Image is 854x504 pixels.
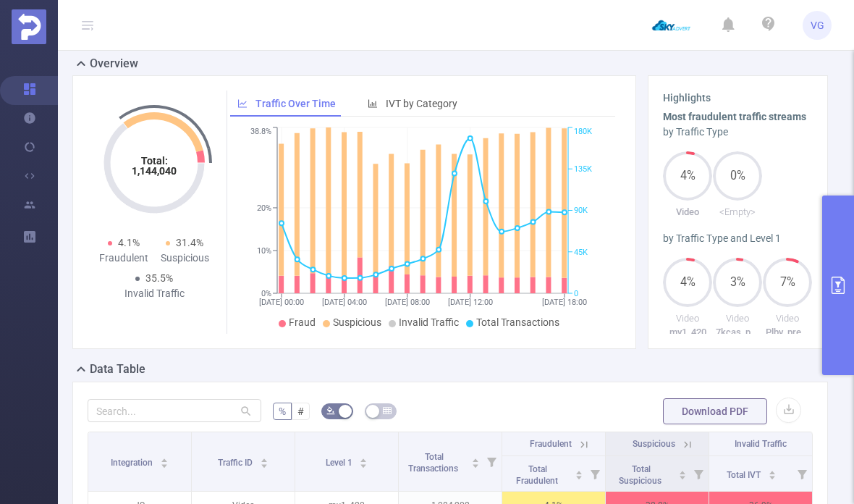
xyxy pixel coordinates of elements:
[132,165,177,177] tspan: 1,144,040
[12,9,46,44] img: Protected Media
[763,311,813,326] p: Video
[326,406,335,415] i: icon: bg-colors
[792,456,812,491] i: Filter menu
[713,170,762,182] span: 0%
[260,456,268,461] i: icon: caret-up
[160,456,169,465] div: Sort
[481,432,502,491] i: Filter menu
[118,237,140,248] span: 4.1%
[333,316,381,328] span: Suspicious
[663,205,713,219] p: Video
[663,398,767,424] button: Download PDF
[575,474,583,478] i: icon: caret-down
[768,474,776,478] i: icon: caret-down
[359,456,368,465] div: Sort
[176,237,203,248] span: 31.4%
[713,277,762,288] span: 3%
[679,469,687,473] i: icon: caret-up
[663,277,712,288] span: 4%
[255,98,336,109] span: Traffic Over Time
[88,399,261,422] input: Search...
[259,298,304,307] tspan: [DATE] 00:00
[237,98,248,109] i: icon: line-chart
[663,91,813,106] h3: Highlights
[218,458,255,468] span: Traffic ID
[574,248,588,257] tspan: 45K
[542,298,587,307] tspan: [DATE] 18:00
[93,251,154,266] div: Fraudulent
[141,155,168,167] tspan: Total:
[260,462,268,466] i: icon: caret-down
[385,298,430,307] tspan: [DATE] 08:00
[663,311,713,326] p: Video
[90,361,145,378] h2: Data Table
[261,289,271,298] tspan: 0%
[471,456,480,465] div: Sort
[111,458,155,468] span: Integration
[289,316,316,328] span: Fraud
[326,458,355,468] span: Level 1
[811,11,824,40] span: VG
[688,456,709,491] i: Filter menu
[763,277,812,288] span: 7%
[713,311,763,326] p: Video
[257,203,271,213] tspan: 20%
[360,456,368,461] i: icon: caret-up
[250,127,271,137] tspan: 38.8%
[574,127,592,137] tspan: 180K
[575,469,583,473] i: icon: caret-up
[585,456,605,491] i: Filter menu
[679,474,687,478] i: icon: caret-down
[160,456,168,461] i: icon: caret-up
[472,462,480,466] i: icon: caret-down
[574,289,578,298] tspan: 0
[368,98,378,109] i: icon: bar-chart
[663,325,713,340] p: mv1_420
[516,464,560,486] span: Total Fraudulent
[472,456,480,461] i: icon: caret-up
[297,406,304,417] span: #
[713,325,763,340] p: 7kcas_pre_581
[663,125,813,140] div: by Traffic Type
[279,406,286,417] span: %
[763,325,813,340] p: Plby_pre_bet_116
[399,316,459,328] span: Invalid Traffic
[663,170,712,182] span: 4%
[530,439,572,449] span: Fraudulent
[633,439,675,449] span: Suspicious
[160,462,168,466] i: icon: caret-down
[360,462,368,466] i: icon: caret-down
[90,55,138,72] h2: Overview
[619,464,664,486] span: Total Suspicious
[408,452,460,474] span: Total Transactions
[663,231,813,246] div: by Traffic Type and Level 1
[727,470,763,480] span: Total IVT
[448,298,493,307] tspan: [DATE] 12:00
[768,469,776,473] i: icon: caret-up
[386,98,457,109] span: IVT by Category
[574,206,588,216] tspan: 90K
[476,316,559,328] span: Total Transactions
[768,469,777,477] div: Sort
[145,272,173,284] span: 35.5%
[257,246,271,256] tspan: 10%
[575,469,583,477] div: Sort
[735,439,787,449] span: Invalid Traffic
[574,164,592,174] tspan: 135K
[154,251,215,266] div: Suspicious
[260,456,269,465] div: Sort
[383,406,392,415] i: icon: table
[663,111,806,122] b: Most fraudulent traffic streams
[719,206,756,217] span: <Empty>
[322,298,367,307] tspan: [DATE] 04:00
[124,286,185,301] div: Invalid Traffic
[678,469,687,477] div: Sort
